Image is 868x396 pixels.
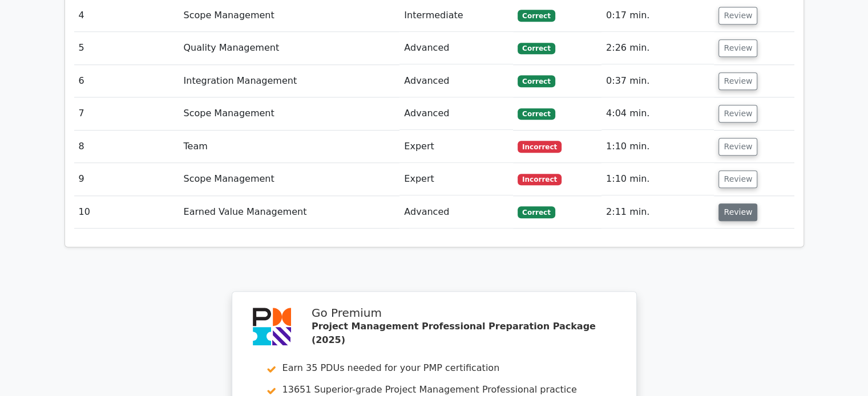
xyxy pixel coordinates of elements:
td: 9 [74,163,179,195]
td: Advanced [399,65,513,97]
span: Incorrect [518,174,562,185]
td: 8 [74,130,179,163]
td: 2:11 min. [601,196,714,228]
button: Review [718,105,757,123]
span: Correct [518,43,555,54]
td: 2:26 min. [601,32,714,64]
button: Review [718,170,757,188]
button: Review [718,72,757,90]
button: Review [718,203,757,221]
td: 10 [74,196,179,228]
span: Correct [518,108,555,120]
td: Scope Management [179,97,399,130]
td: 4:04 min. [601,97,714,130]
button: Review [718,138,757,156]
td: Expert [399,130,513,163]
td: Advanced [399,97,513,130]
td: Expert [399,163,513,195]
span: Incorrect [518,141,562,152]
button: Review [718,39,757,57]
td: Advanced [399,32,513,64]
button: Review [718,7,757,25]
td: Quality Management [179,32,399,64]
td: 1:10 min. [601,130,714,163]
td: Integration Management [179,65,399,97]
td: 5 [74,32,179,64]
span: Correct [518,206,555,218]
span: Correct [518,10,555,21]
td: 1:10 min. [601,163,714,195]
td: Scope Management [179,163,399,195]
td: 0:37 min. [601,65,714,97]
td: Earned Value Management [179,196,399,228]
span: Correct [518,75,555,87]
td: Team [179,130,399,163]
td: 7 [74,97,179,130]
td: 6 [74,65,179,97]
td: Advanced [399,196,513,228]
